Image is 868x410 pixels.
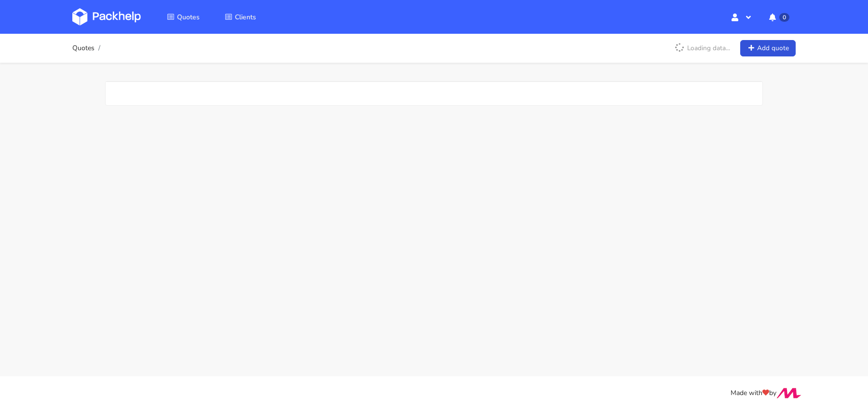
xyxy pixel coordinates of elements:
[213,8,268,26] a: Clients
[779,13,789,22] span: 0
[761,8,796,26] button: 0
[72,8,141,26] img: Dashboard
[776,388,801,398] img: Move Closer
[72,39,103,58] nav: breadcrumb
[670,40,735,56] p: Loading data...
[60,388,808,399] div: Made with by
[740,40,796,57] a: Add quote
[72,44,95,52] a: Quotes
[235,13,256,22] span: Clients
[177,13,200,22] span: Quotes
[155,8,211,26] a: Quotes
